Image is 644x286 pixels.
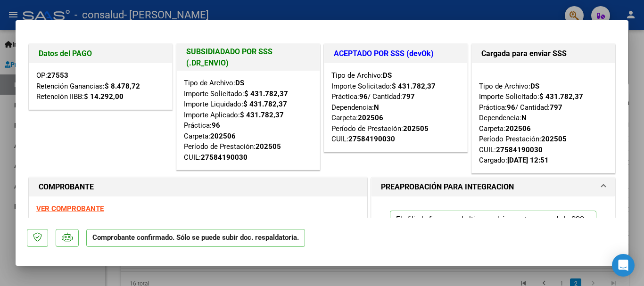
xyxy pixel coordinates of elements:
strong: $ 431.782,37 [243,100,287,108]
span: Retención IIBB: [36,92,124,101]
div: 27584190030 [496,145,543,155]
h1: Cargada para enviar SSS [481,48,605,59]
strong: DS [235,79,244,87]
div: Open Intercom Messenger [612,254,635,277]
strong: $ 431.782,37 [392,82,436,90]
strong: 202506 [210,132,236,140]
div: 27584190030 [201,152,248,163]
span: OP: [36,71,68,80]
strong: DS [530,82,539,90]
h1: Datos del PAGO [39,48,163,59]
h1: ACEPTADO POR SSS (devOk) [334,48,458,59]
h1: SUBSIDIADADO POR SSS (.DR_ENVIO) [186,46,310,69]
strong: 202506 [505,124,531,133]
strong: N [521,114,527,122]
strong: 202505 [256,142,281,151]
strong: COMPROBANTE [39,182,94,191]
strong: 96 [212,121,220,130]
strong: 202505 [541,135,567,143]
strong: 202505 [403,124,429,133]
strong: 797 [550,103,562,112]
a: VER COMPROBANTE [36,204,104,213]
mat-expansion-panel-header: PREAPROBACIÓN PARA INTEGRACION [372,178,615,196]
p: Comprobante confirmado. Sólo se puede subir doc. respaldatoria. [86,229,305,247]
strong: 27553 [47,71,68,80]
strong: 797 [402,92,415,101]
strong: $ 8.478,72 [105,82,140,90]
strong: $ 431.782,37 [539,92,583,101]
div: Tipo de Archivo: Importe Solicitado: Práctica: / Cantidad: Dependencia: Carpeta: Período de Prest... [331,70,460,145]
strong: 202506 [358,114,383,122]
strong: $ 431.782,37 [244,90,288,98]
strong: DS [383,71,392,80]
div: Tipo de Archivo: Importe Solicitado: Práctica: / Cantidad: Dependencia: Carpeta: Período Prestaci... [479,70,608,166]
strong: 96 [359,92,368,101]
strong: $ 14.292,00 [84,92,124,101]
div: 27584190030 [348,134,395,145]
span: Retención Ganancias: [36,82,140,90]
div: Tipo de Archivo: Importe Solicitado: Importe Liquidado: Importe Aplicado: Práctica: Carpeta: Perí... [184,78,313,163]
h1: PREAPROBACIÓN PARA INTEGRACION [381,181,514,193]
strong: N [374,103,379,112]
strong: [DATE] 12:51 [507,156,549,164]
strong: $ 431.782,37 [240,111,284,119]
strong: 96 [507,103,515,112]
p: El afiliado figura en el ultimo padrón que tenemos de la SSS de [390,211,596,246]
